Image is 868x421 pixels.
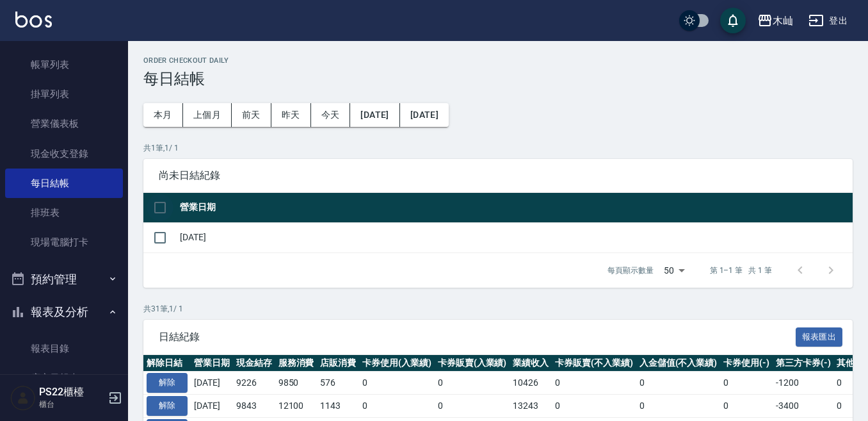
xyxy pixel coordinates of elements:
p: 櫃台 [39,399,104,410]
a: 報表目錄 [5,334,123,363]
th: 卡券使用(-) [720,355,773,372]
th: 營業日期 [177,193,853,223]
td: 0 [552,372,636,395]
td: 0 [636,395,721,418]
button: 今天 [311,103,351,127]
button: 解除 [147,396,188,416]
td: -3400 [773,395,834,418]
td: 0 [552,395,636,418]
button: 報表匯出 [796,327,843,347]
a: 營業儀表板 [5,109,123,138]
div: 木屾 [773,13,793,29]
td: 13243 [510,395,552,418]
a: 排班表 [5,198,123,227]
td: 10426 [510,372,552,395]
th: 第三方卡券(-) [773,355,834,372]
th: 業績收入 [510,355,552,372]
th: 卡券使用(入業績) [359,355,435,372]
td: 0 [435,395,510,418]
td: 0 [359,372,435,395]
th: 解除日結 [143,355,191,372]
h5: PS22櫃檯 [39,386,104,399]
a: 現場電腦打卡 [5,227,123,257]
td: 9843 [233,395,275,418]
td: 12100 [275,395,317,418]
button: 預約管理 [5,263,123,296]
td: 0 [636,372,721,395]
div: 50 [659,253,689,288]
button: 前天 [232,103,271,127]
p: 第 1–1 筆 共 1 筆 [710,265,772,276]
img: Logo [15,12,52,28]
h2: Order checkout daily [143,56,853,65]
th: 店販消費 [317,355,359,372]
th: 卡券販賣(入業績) [435,355,510,372]
button: 木屾 [752,8,798,34]
button: 解除 [147,373,188,393]
button: 登出 [803,9,853,33]
td: [DATE] [191,372,233,395]
td: 576 [317,372,359,395]
img: Person [10,385,36,411]
td: 0 [435,372,510,395]
h3: 每日結帳 [143,70,853,88]
th: 入金儲值(不入業績) [636,355,721,372]
button: 本月 [143,103,183,127]
button: 昨天 [271,103,311,127]
a: 帳單列表 [5,50,123,79]
td: -1200 [773,372,834,395]
th: 卡券販賣(不入業績) [552,355,636,372]
a: 每日結帳 [5,169,123,198]
span: 尚未日結紀錄 [159,169,837,182]
p: 每頁顯示數量 [607,265,654,276]
td: 0 [359,395,435,418]
a: 報表匯出 [796,330,843,342]
td: 9850 [275,372,317,395]
td: 0 [720,372,773,395]
td: 1143 [317,395,359,418]
td: [DATE] [177,222,853,252]
td: 0 [720,395,773,418]
a: 掛單列表 [5,79,123,109]
p: 共 1 筆, 1 / 1 [143,142,853,154]
th: 服務消費 [275,355,317,372]
th: 營業日期 [191,355,233,372]
button: 報表及分析 [5,295,123,329]
button: [DATE] [350,103,399,127]
td: 9226 [233,372,275,395]
button: [DATE] [400,103,449,127]
th: 現金結存 [233,355,275,372]
button: save [720,8,746,33]
span: 日結紀錄 [159,331,796,343]
td: [DATE] [191,395,233,418]
button: 上個月 [183,103,232,127]
p: 共 31 筆, 1 / 1 [143,303,853,315]
a: 現金收支登錄 [5,139,123,169]
a: 店家日報表 [5,363,123,393]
